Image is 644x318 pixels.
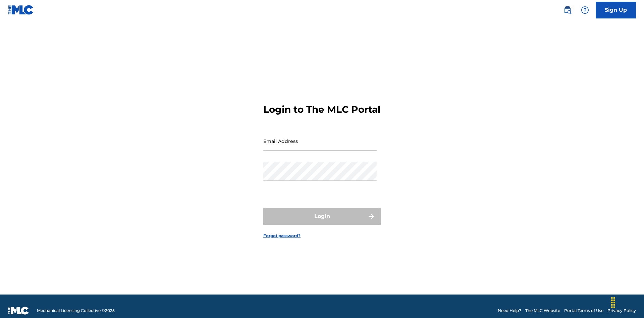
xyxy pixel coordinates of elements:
a: Sign Up [596,2,636,18]
a: Privacy Policy [607,308,636,314]
iframe: Chat Widget [610,286,644,318]
a: Public Search [561,3,574,17]
h3: Login to The MLC Portal [263,104,380,115]
img: search [563,6,572,14]
a: Forgot password? [263,233,301,239]
span: Mechanical Licensing Collective © 2025 [37,308,115,314]
a: The MLC Website [525,308,560,314]
img: help [581,6,589,14]
div: Drag [608,293,619,313]
img: logo [8,307,29,315]
div: Help [578,3,592,17]
a: Need Help? [498,308,521,314]
img: MLC Logo [8,5,34,15]
a: Portal Terms of Use [564,308,603,314]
